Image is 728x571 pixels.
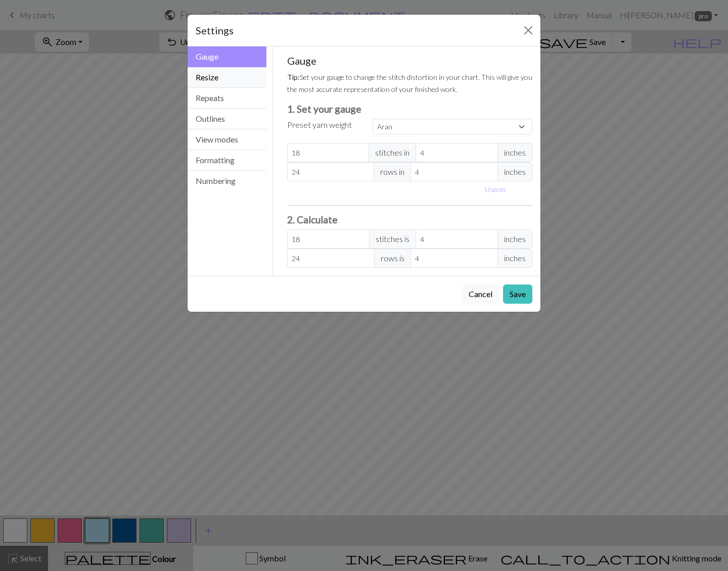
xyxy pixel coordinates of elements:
[369,143,416,162] span: stitches in
[196,23,234,38] h5: Settings
[462,284,499,304] button: Cancel
[287,73,300,81] strong: Tip:
[369,229,416,249] span: stitches is
[287,73,532,93] small: Set your gauge to change the stitch distortion in your chart. This will give you the most accurat...
[188,88,266,109] button: Repeats
[188,171,266,191] button: Numbering
[520,22,536,38] button: Close
[287,119,352,131] label: Preset yarn weight
[374,162,411,181] span: rows in
[287,55,533,67] h5: Gauge
[188,46,266,67] button: Gauge
[497,249,532,268] span: inches
[497,229,532,249] span: inches
[374,249,411,268] span: rows is
[188,67,266,88] button: Resize
[287,214,533,225] h3: 2. Calculate
[188,150,266,171] button: Formatting
[287,103,533,115] h3: 1. Set your gauge
[503,284,532,304] button: Save
[497,143,532,162] span: inches
[188,109,266,129] button: Outlines
[497,162,532,181] span: inches
[480,181,510,197] button: Usecm
[188,129,266,150] button: View modes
